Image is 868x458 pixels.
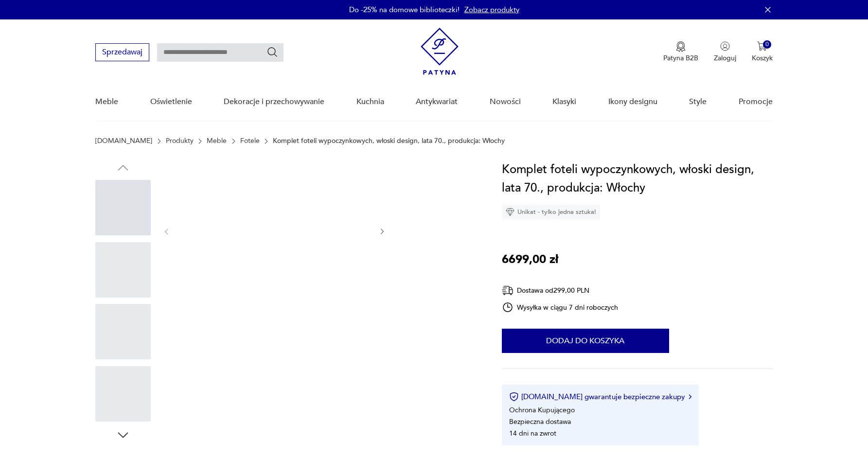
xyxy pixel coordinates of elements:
[509,417,571,426] li: Bezpieczna dostawa
[95,137,152,145] a: [DOMAIN_NAME]
[752,53,773,63] p: Koszyk
[349,5,460,15] p: Do -25% na domowe biblioteczki!
[714,53,736,63] p: Zaloguj
[757,41,767,51] img: Ikona koszyka
[464,5,519,15] a: Zobacz produkty
[509,392,519,402] img: Ikona certyfikatu
[150,83,192,121] a: Oświetlenie
[207,137,227,145] a: Meble
[421,28,459,75] img: Patyna - sklep z meblami i dekoracjami vintage
[240,137,260,145] a: Fotele
[502,160,773,197] h1: Komplet foteli wypoczynkowych, włoski design, lata 70., produkcja: Włochy
[689,394,691,399] img: Ikona strzałki w prawo
[509,429,556,438] li: 14 dni na zwrot
[180,160,368,301] img: Zdjęcie produktu Komplet foteli wypoczynkowych, włoski design, lata 70., produkcja: Włochy
[502,284,619,297] div: Dostawa od 299,00 PLN
[490,83,521,121] a: Nowości
[552,83,576,121] a: Klasyki
[95,83,118,121] a: Meble
[689,83,707,121] a: Style
[608,83,657,121] a: Ikony designu
[95,43,149,61] button: Sprzedawaj
[506,208,514,216] img: Ikona diamentu
[676,41,686,52] img: Ikona medalu
[502,284,514,297] img: Ikona dostawy
[166,137,194,145] a: Produkty
[663,53,698,63] p: Patyna B2B
[416,83,458,121] a: Antykwariat
[739,83,773,121] a: Promocje
[663,41,698,63] a: Ikona medaluPatyna B2B
[663,41,698,63] button: Patyna B2B
[502,329,669,353] button: Dodaj do koszyka
[720,41,730,51] img: Ikonka użytkownika
[266,46,278,58] button: Szukaj
[502,250,558,269] p: 6699,00 zł
[509,392,691,402] button: [DOMAIN_NAME] gwarantuje bezpieczne zakupy
[509,405,575,415] li: Ochrona Kupującego
[224,83,324,121] a: Dekoracje i przechowywanie
[95,50,149,56] a: Sprzedawaj
[502,205,600,219] div: Unikat - tylko jedna sztuka!
[356,83,384,121] a: Kuchnia
[502,301,619,313] div: Wysyłka w ciągu 7 dni roboczych
[273,137,505,145] p: Komplet foteli wypoczynkowych, włoski design, lata 70., produkcja: Włochy
[763,40,771,49] div: 0
[714,41,736,63] button: Zaloguj
[752,41,773,63] button: 0Koszyk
